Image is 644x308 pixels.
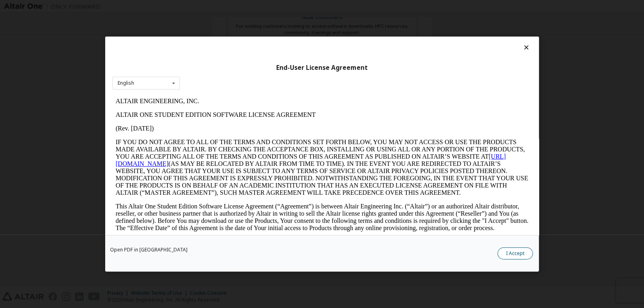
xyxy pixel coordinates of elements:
[112,64,532,72] div: End-User License Agreement
[3,59,393,73] a: [URL][DOMAIN_NAME]
[3,31,416,38] p: (Rev. [DATE])
[3,44,416,102] p: IF YOU DO NOT AGREE TO ALL OF THE TERMS AND CONDITIONS SET FORTH BELOW, YOU MAY NOT ACCESS OR USE...
[118,81,134,86] div: English
[110,247,187,252] a: Open PDF in [GEOGRAPHIC_DATA]
[3,17,416,24] p: ALTAIR ONE STUDENT EDITION SOFTWARE LICENSE AGREEMENT
[3,108,416,137] p: This Altair One Student Edition Software License Agreement (“Agreement”) is between Altair Engine...
[3,3,416,10] p: ALTAIR ENGINEERING, INC.
[497,247,533,259] button: I Accept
